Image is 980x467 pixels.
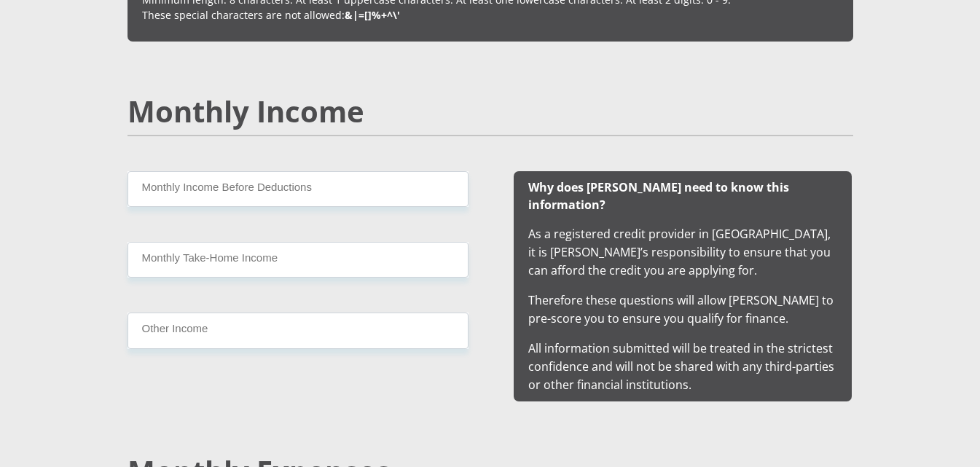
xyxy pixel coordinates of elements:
b: Why does [PERSON_NAME] need to know this information? [528,179,789,213]
input: Monthly Income Before Deductions [128,171,469,207]
input: Other Income [128,313,469,348]
b: &|=[]%+^\' [345,8,400,22]
h2: Monthly Income [128,94,853,129]
span: As a registered credit provider in [GEOGRAPHIC_DATA], it is [PERSON_NAME]’s responsibility to ens... [528,178,837,393]
input: Monthly Take Home Income [128,242,469,278]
